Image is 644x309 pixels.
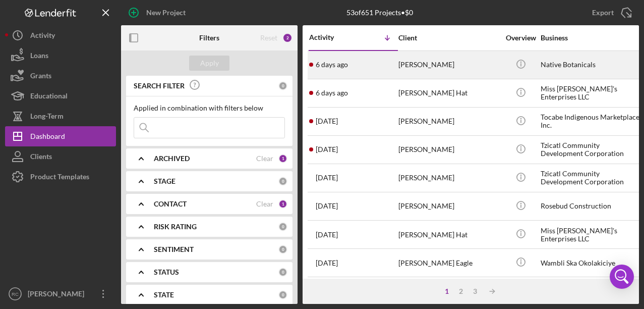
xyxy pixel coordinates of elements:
b: SEARCH FILTER [134,82,185,90]
div: Clear [256,154,273,163]
div: 1 [278,199,287,209]
div: 0 [278,290,287,299]
div: 0 [278,177,287,186]
div: 3 [468,287,482,295]
button: Long-Term [5,106,116,126]
div: [PERSON_NAME] [PERSON_NAME] [398,278,499,304]
div: Open Intercom Messenger [610,265,634,289]
div: Product Templates [30,167,89,189]
button: Educational [5,86,116,106]
div: [PERSON_NAME] Hat [398,221,499,248]
div: Activity [30,25,55,48]
div: Rosebud Construction [541,193,641,220]
button: Export [582,3,639,23]
div: Overview [502,34,540,42]
div: Tzicatl Community Development Corporation [541,165,641,191]
time: 2025-06-18 14:46 [316,174,338,182]
b: RISK RATING [154,223,197,231]
time: 2025-08-08 20:33 [316,61,348,69]
div: Business [541,34,641,42]
div: Loans [30,45,48,68]
div: 0 [278,81,287,90]
div: 2 [454,287,468,295]
div: Applied in combination with filters below [134,104,285,112]
div: [PERSON_NAME] [398,165,499,191]
time: 2025-08-07 18:44 [316,117,338,125]
div: Reset [260,34,277,42]
div: 53 of 651 Projects • $0 [346,9,413,17]
div: Clients [30,146,52,169]
div: 0 [278,268,287,277]
b: ARCHIVED [154,154,190,163]
div: Long-Term [30,106,64,129]
div: Miss [PERSON_NAME]'s Enterprises LLC [541,80,641,107]
div: [PERSON_NAME] [398,193,499,220]
div: [PERSON_NAME] [398,51,499,78]
b: STATUS [154,268,179,276]
text: RC [12,291,19,297]
div: 2 [282,33,292,43]
div: Client [398,34,499,42]
div: NDN Holdings LLC [541,278,641,304]
div: Tocabe Indigenous Marketplace Inc. [541,108,641,135]
div: [PERSON_NAME] [398,136,499,163]
b: STATE [154,291,174,299]
div: Grants [30,66,51,88]
div: [PERSON_NAME] [398,108,499,135]
b: SENTIMENT [154,245,194,253]
div: Miss [PERSON_NAME]'s Enterprises LLC [541,221,641,248]
b: CONTACT [154,200,187,208]
div: Apply [200,56,219,71]
div: Activity [309,33,354,41]
time: 2025-06-16 14:04 [316,202,338,210]
div: [PERSON_NAME] [25,284,91,306]
div: 0 [278,222,287,231]
button: New Project [121,3,196,23]
div: Educational [30,86,68,109]
div: [PERSON_NAME] Eagle [398,249,499,276]
div: [PERSON_NAME] Hat [398,80,499,107]
div: Clear [256,200,273,208]
div: New Project [146,3,186,23]
b: STAGE [154,177,175,185]
div: Native Botanicals [541,51,641,78]
button: Grants [5,66,116,86]
div: Wambli Ska Okolakiciye [541,249,641,276]
div: Tzicatl Community Development Corporation [541,136,641,163]
time: 2025-08-05 13:35 [316,145,338,153]
div: Export [592,3,614,23]
button: Activity [5,25,116,45]
time: 2025-08-08 19:49 [316,89,348,97]
b: Filters [199,34,219,42]
button: RC[PERSON_NAME] [5,284,116,304]
div: Dashboard [30,126,65,149]
button: Loans [5,45,116,66]
button: Product Templates [5,167,116,187]
button: Clients [5,146,116,167]
div: 1 [440,287,454,295]
div: 0 [278,245,287,254]
button: Dashboard [5,126,116,146]
time: 2025-06-05 18:52 [316,231,338,239]
button: Apply [189,56,229,71]
div: 1 [278,154,287,163]
time: 2025-06-02 20:35 [316,259,338,267]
